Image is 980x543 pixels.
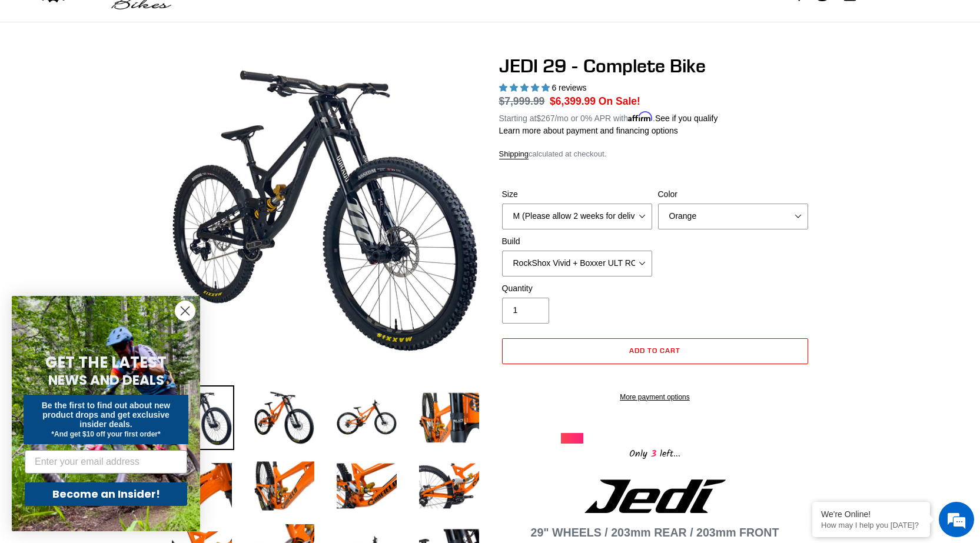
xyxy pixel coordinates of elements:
img: Jedi Logo [584,479,726,513]
button: Close dialog [175,301,195,321]
input: Enter your email address [25,450,187,474]
div: Only left... [561,444,749,462]
span: Add to cart [629,346,680,355]
div: calculated at checkout. [499,148,811,160]
span: $267 [536,114,554,123]
a: Learn more about payment and financing options [499,126,678,135]
span: Be the first to find out about new product drops and get exclusive insider deals. [42,401,171,429]
label: Build [502,235,652,248]
span: 3 [647,447,660,461]
div: We're Online! [821,509,921,519]
img: Load image into Gallery viewer, JEDI 29 - Complete Bike [334,385,399,450]
span: GET THE LATEST [45,352,167,373]
p: How may I help you today? [821,521,921,529]
span: Affirm [628,112,653,122]
img: Load image into Gallery viewer, JEDI 29 - Complete Bike [252,454,317,518]
span: *And get $10 off your first order* [51,430,160,438]
span: $6,399.99 [550,95,596,107]
img: Load image into Gallery viewer, JEDI 29 - Complete Bike [252,385,317,450]
label: Quantity [502,282,652,295]
span: 6 reviews [552,83,586,92]
img: Load image into Gallery viewer, JEDI 29 - Complete Bike [334,454,399,518]
span: NEWS AND DEALS [48,371,164,389]
button: Add to cart [502,338,808,364]
a: See if you qualify - Learn more about Affirm Financing (opens in modal) [655,114,718,123]
a: Shipping [499,149,529,159]
img: Load image into Gallery viewer, JEDI 29 - Complete Bike [417,385,481,450]
s: $7,999.99 [499,95,545,107]
strong: 29" WHEELS / 203mm REAR / 203mm FRONT [531,526,779,539]
p: Starting at /mo or 0% APR with . [499,109,718,125]
span: 5.00 stars [499,83,552,92]
a: More payment options [502,392,808,402]
h1: JEDI 29 - Complete Bike [499,55,811,77]
button: Become an Insider! [25,482,187,506]
label: Size [502,188,652,201]
span: On Sale! [599,94,640,109]
img: Load image into Gallery viewer, JEDI 29 - Complete Bike [417,454,481,518]
label: Color [658,188,808,201]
